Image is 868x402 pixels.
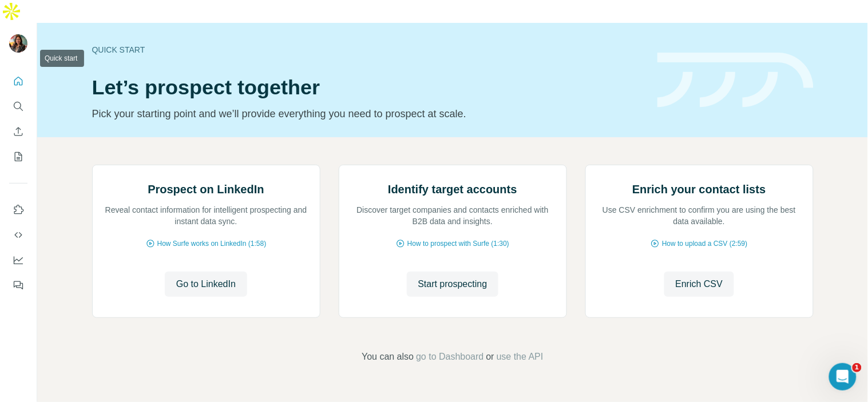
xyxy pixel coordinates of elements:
[9,121,27,142] button: Enrich CSV
[351,204,555,227] p: Discover target companies and contacts enriched with B2B data and insights.
[176,277,236,291] span: Go to LinkedIn
[362,350,414,364] span: You can also
[92,44,644,55] div: Quick start
[388,181,517,197] h2: Identify target accounts
[9,200,27,220] button: Use Surfe on LinkedIn
[829,363,857,391] iframe: Intercom live chat
[165,272,247,297] button: Go to LinkedIn
[853,363,862,372] span: 1
[9,275,27,296] button: Feedback
[157,238,267,249] span: How Surfe works on LinkedIn (1:58)
[418,277,487,291] span: Start prospecting
[9,34,27,53] img: Avatar
[148,181,264,197] h2: Prospect on LinkedIn
[407,238,509,249] span: How to prospect with Surfe (1:30)
[9,146,27,167] button: My lists
[9,225,27,245] button: Use Surfe API
[597,204,802,227] p: Use CSV enrichment to confirm you are using the best data available.
[676,277,723,291] span: Enrich CSV
[486,350,494,364] span: or
[416,350,483,364] button: go to Dashboard
[104,204,308,227] p: Reveal contact information for intelligent prospecting and instant data sync.
[407,272,499,297] button: Start prospecting
[9,250,27,270] button: Dashboard
[664,272,735,297] button: Enrich CSV
[92,76,644,99] h1: Let’s prospect together
[9,96,27,117] button: Search
[662,238,747,249] span: How to upload a CSV (2:59)
[9,71,27,91] button: Quick start
[497,350,544,364] button: use the API
[632,181,766,197] h2: Enrich your contact lists
[92,106,644,122] p: Pick your starting point and we’ll provide everything you need to prospect at scale.
[657,53,814,108] img: banner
